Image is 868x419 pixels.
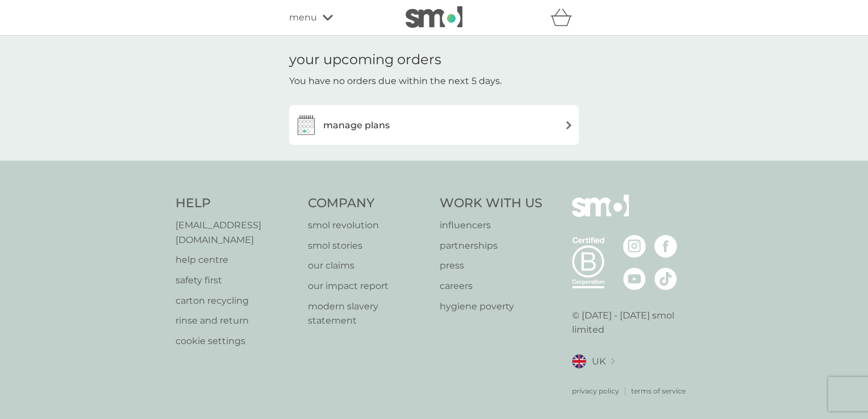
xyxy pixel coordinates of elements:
[406,6,462,28] img: smol
[176,218,297,247] a: [EMAIL_ADDRESS][DOMAIN_NAME]
[289,10,317,25] span: menu
[308,258,429,273] a: our claims
[176,294,297,308] a: carton recycling
[654,235,677,258] img: visit the smol Facebook page
[440,258,542,273] a: press
[631,386,686,396] a: terms of service
[572,354,586,368] img: UK flag
[440,299,542,314] a: hygiene poverty
[440,279,542,294] a: careers
[176,313,297,328] a: rinse and return
[308,218,429,233] a: smol revolution
[176,195,297,212] h4: Help
[176,334,297,349] a: cookie settings
[289,74,502,89] p: You have no orders due within the next 5 days.
[289,52,441,68] h1: your upcoming orders
[308,279,429,294] a: our impact report
[572,195,629,233] img: smol
[176,273,297,288] a: safety first
[176,253,297,267] a: help centre
[623,267,646,290] img: visit the smol Youtube page
[308,195,429,212] h4: Company
[611,358,615,364] img: select a new location
[308,299,429,328] a: modern slavery statement
[550,6,579,29] div: basket
[565,121,573,129] img: arrow right
[592,354,606,369] span: UK
[572,308,693,337] p: © [DATE] - [DATE] smol limited
[440,195,542,212] h4: Work With Us
[440,218,542,233] a: influencers
[323,118,390,133] h3: manage plans
[654,267,677,290] img: visit the smol Tiktok page
[308,238,429,253] a: smol stories
[623,235,646,258] img: visit the smol Instagram page
[440,238,542,253] a: partnerships
[572,386,619,396] a: privacy policy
